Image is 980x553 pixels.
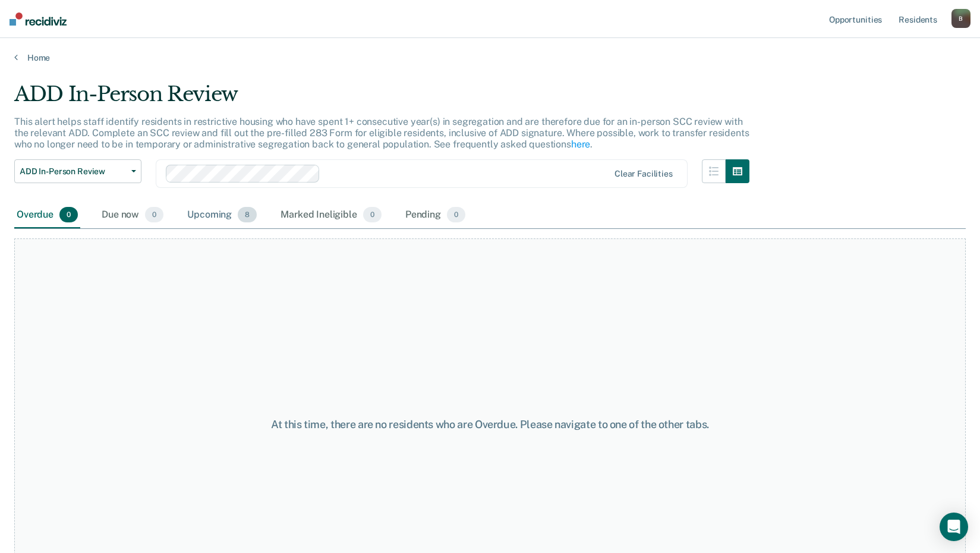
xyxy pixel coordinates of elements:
div: At this time, there are no residents who are Overdue. Please navigate to one of the other tabs. [253,418,728,431]
button: B [951,9,970,28]
div: Due now0 [99,202,166,228]
div: Overdue0 [14,202,80,228]
div: Upcoming8 [185,202,259,228]
div: Open Intercom Messenger [940,513,968,541]
button: ADD In-Person Review [14,159,141,183]
p: This alert helps staff identify residents in restrictive housing who have spent 1+ consecutive ye... [14,116,749,150]
div: Marked Ineligible0 [278,202,384,228]
span: 0 [145,207,163,222]
img: Recidiviz [10,12,67,26]
span: 8 [238,207,257,222]
a: Home [14,52,966,63]
span: ADD In-Person Review [20,166,127,177]
div: Clear facilities [615,169,673,179]
span: 0 [447,207,465,222]
a: here [571,139,590,150]
div: ADD In-Person Review [14,82,749,116]
span: 0 [59,207,78,222]
div: Pending0 [403,202,468,228]
span: 0 [363,207,382,222]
